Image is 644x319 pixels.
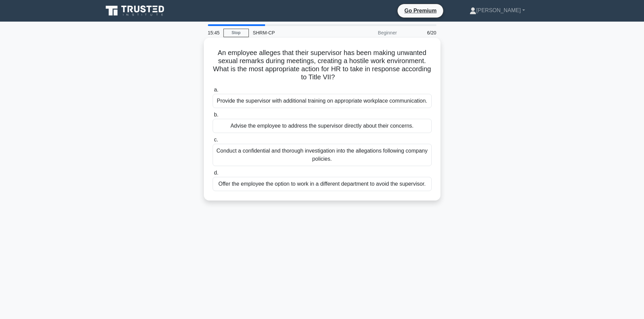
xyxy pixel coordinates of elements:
[214,112,218,117] span: b.
[249,26,342,39] div: SHRM-CP
[214,170,218,176] span: d.
[213,144,432,166] div: Conduct a confidential and thorough investigation into the allegations following company policies.
[213,177,432,191] div: Offer the employee the option to work in a different department to avoid the supervisor.
[401,26,440,39] div: 6/20
[453,4,541,17] a: [PERSON_NAME]
[214,137,218,142] span: c.
[213,94,432,108] div: Provide the supervisor with additional training on appropriate workplace communication.
[214,87,218,92] span: a.
[342,26,401,39] div: Beginner
[400,6,440,15] a: Go Premium
[212,49,432,82] h5: An employee alleges that their supervisor has been making unwanted sexual remarks during meetings...
[223,29,249,37] a: Stop
[204,26,223,39] div: 15:45
[213,119,432,133] div: Advise the employee to address the supervisor directly about their concerns.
